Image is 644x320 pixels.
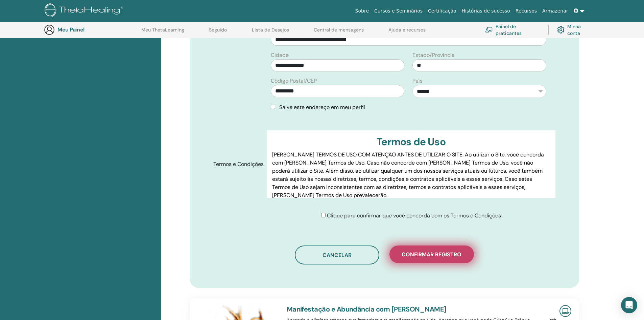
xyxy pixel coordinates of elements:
[388,27,426,38] a: Ajuda e recursos
[459,5,513,17] a: Histórias de sucesso
[485,27,493,33] img: chalkboard-teacher.svg
[557,22,593,37] a: Minha conta
[44,24,55,35] img: generic-user-icon.jpg
[412,77,423,84] font: País
[323,252,352,259] font: Cancelar
[540,5,571,17] a: Armazenar
[388,27,426,33] font: Ajuda e recursos
[295,246,379,264] button: Cancelar
[428,8,456,14] font: Certificação
[513,5,540,17] a: Recursos
[567,24,581,36] font: Minha conta
[279,104,365,111] font: Salve este endereço em meu perfil
[542,8,568,14] font: Armazenar
[355,8,369,14] font: Sobre
[389,246,474,263] button: Confirmar registro
[353,5,372,17] a: Sobre
[287,305,447,314] a: Manifestação e Abundância com [PERSON_NAME]
[557,24,565,35] img: cog.svg
[496,24,522,36] font: Painel de praticantes
[372,5,425,17] a: Cursos e Seminários
[462,8,510,14] font: Histórias de sucesso
[412,51,455,59] font: Estado/Província
[271,51,289,59] font: Cidade
[559,305,571,317] img: Seminário Online ao Vivo
[141,27,184,38] a: Meu ThetaLearning
[425,5,459,17] a: Certificação
[621,297,637,313] div: Open Intercom Messenger
[402,251,461,258] font: Confirmar registro
[271,77,317,84] font: Código Postal/CEP
[252,27,289,38] a: Lista de Desejos
[213,161,264,168] font: Termos e Condições
[327,212,501,219] font: Clique para confirmar que você concorda com os Termos e Condições
[272,151,544,199] font: [PERSON_NAME] TERMOS DE USO COM ATENÇÃO ANTES DE UTILIZAR O SITE. Ao utilizar o Site, você concor...
[314,27,364,38] a: Central de mensagens
[485,22,540,37] a: Painel de praticantes
[374,8,423,14] font: Cursos e Seminários
[516,8,537,14] font: Recursos
[209,27,227,38] a: Seguido
[141,27,184,33] font: Meu ThetaLearning
[57,26,85,33] font: Meu Painel
[209,27,227,33] font: Seguido
[377,135,446,148] font: Termos de Uso
[314,27,364,33] font: Central de mensagens
[45,3,125,19] img: logo.png
[252,27,289,33] font: Lista de Desejos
